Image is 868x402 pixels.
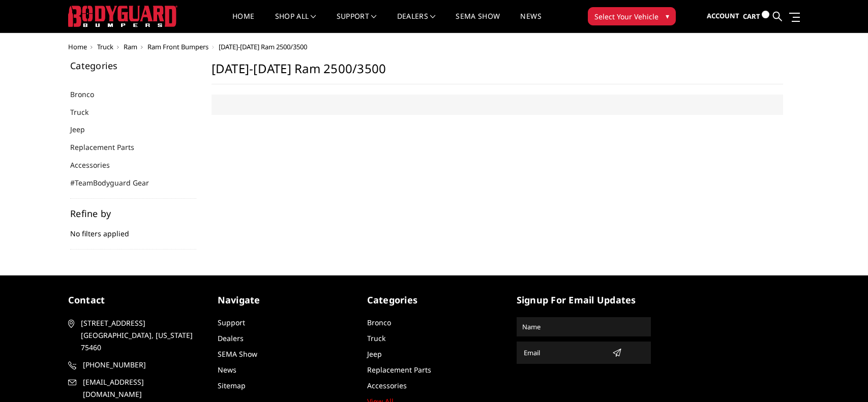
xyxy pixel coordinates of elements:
a: SEMA Show [218,349,257,359]
h5: Categories [367,293,501,307]
a: News [520,13,541,33]
span: [STREET_ADDRESS] [GEOGRAPHIC_DATA], [US_STATE] 75460 [81,317,199,354]
input: Email [520,345,608,361]
a: Truck [70,107,101,117]
a: Accessories [70,160,123,170]
span: [DATE]-[DATE] Ram 2500/3500 [219,42,307,51]
a: shop all [275,13,316,33]
input: Name [518,319,649,335]
a: Support [218,318,245,327]
h1: [DATE]-[DATE] Ram 2500/3500 [212,61,783,84]
span: [PHONE_NUMBER] [83,359,201,371]
a: Ram Front Bumpers [147,42,208,51]
img: BODYGUARD BUMPERS [68,6,177,27]
h5: signup for email updates [517,293,651,307]
button: Select Your Vehicle [588,7,676,25]
a: [EMAIL_ADDRESS][DOMAIN_NAME] [68,376,202,400]
span: Account [707,11,739,20]
h5: Navigate [218,293,352,307]
a: Jeep [367,349,382,359]
span: ▾ [666,11,669,21]
a: SEMA Show [456,13,500,33]
a: Replacement Parts [367,365,431,375]
a: Sitemap [218,381,246,390]
a: Truck [367,333,385,343]
a: Cart [743,3,769,30]
span: Select Your Vehicle [594,11,659,22]
a: Accessories [367,381,407,390]
h5: Refine by [70,209,196,218]
a: [PHONE_NUMBER] [68,359,202,371]
a: Ram [124,42,137,51]
a: Jeep [70,124,98,135]
a: Account [707,3,739,30]
a: #TeamBodyguard Gear [70,177,162,188]
h5: Categories [70,61,196,70]
a: Bronco [70,89,107,100]
a: Replacement Parts [70,142,147,152]
a: Home [68,42,87,51]
a: Home [232,13,254,33]
a: Dealers [218,333,244,343]
a: Support [337,13,377,33]
span: [EMAIL_ADDRESS][DOMAIN_NAME] [83,376,201,400]
h5: contact [68,293,202,307]
a: Truck [97,42,113,51]
span: Cart [743,12,760,21]
a: News [218,365,236,375]
a: Dealers [397,13,436,33]
div: No filters applied [70,209,196,250]
a: Bronco [367,318,391,327]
